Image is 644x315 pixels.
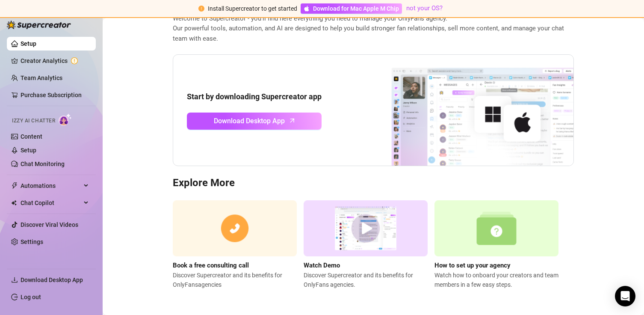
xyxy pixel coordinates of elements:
[21,40,36,47] a: Setup
[21,276,83,283] span: Download Desktop App
[21,221,78,228] a: Discover Viral Videos
[7,21,71,29] img: logo-BBDzfeDw.svg
[214,116,285,126] span: Download Desktop App
[208,5,297,12] span: Install Supercreator to get started
[11,182,18,189] span: thunderbolt
[304,6,310,12] span: apple
[21,196,81,210] span: Chat Copilot
[21,133,42,140] a: Content
[173,176,574,190] h3: Explore More
[198,6,204,12] span: exclamation-circle
[173,200,297,289] a: Book a free consulting callDiscover Supercreator and its benefits for OnlyFansagencies
[434,262,511,269] strong: How to set up your agency
[304,200,428,256] img: supercreator demo
[434,270,558,289] span: Watch how to onboard your creators and team members in a few easy steps.
[21,147,36,154] a: Setup
[313,4,399,13] span: Download for Mac Apple M Chip
[287,116,297,125] span: arrow-up
[434,200,558,289] a: How to set up your agencyWatch how to onboard your creators and team members in a few easy steps.
[187,113,322,130] a: Download Desktop Apparrow-up
[21,160,65,167] a: Chat Monitoring
[406,4,443,12] a: not your OS?
[21,88,89,102] a: Purchase Subscription
[173,262,249,269] strong: Book a free consulting call
[59,113,72,126] img: AI Chatter
[301,3,402,14] a: Download for Mac Apple M Chip
[615,286,635,306] div: Open Intercom Messenger
[173,270,297,289] span: Discover Supercreator and its benefits for OnlyFans agencies
[304,270,428,289] span: Discover Supercreator and its benefits for OnlyFans agencies.
[304,200,428,289] a: Watch DemoDiscover Supercreator and its benefits for OnlyFans agencies.
[21,294,41,300] a: Log out
[12,117,55,125] span: Izzy AI Chatter
[360,55,573,166] img: download app
[434,200,558,256] img: setup agency guide
[21,238,43,245] a: Settings
[304,262,340,269] strong: Watch Demo
[173,14,574,44] span: Welcome to Supercreator - you’ll find here everything you need to manage your OnlyFans agency. Ou...
[173,200,297,256] img: consulting call
[21,54,89,68] a: Creator Analytics exclamation-circle
[21,74,62,81] a: Team Analytics
[11,276,18,283] span: download
[11,200,17,206] img: Chat Copilot
[21,179,81,193] span: Automations
[187,92,322,101] strong: Start by downloading Supercreator app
